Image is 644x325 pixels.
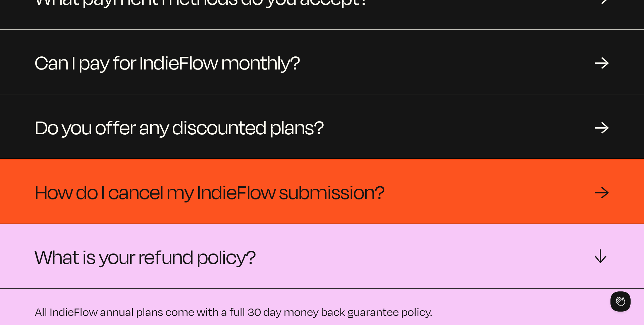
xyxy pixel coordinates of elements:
[35,46,300,78] span: Can I pay for IndieFlow monthly?
[35,305,609,318] p: All IndieFlow annual plans come with a full 30 day money back guarantee policy.
[35,110,324,143] span: Do you offer any discounted plans?
[35,240,256,272] span: What is your refund policy?
[594,52,609,72] div: →
[592,249,612,264] div: →
[594,181,609,201] div: →
[610,291,631,312] iframe: Toggle Customer Support
[35,175,385,207] span: How do I cancel my IndieFlow submission?
[594,117,609,137] div: →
